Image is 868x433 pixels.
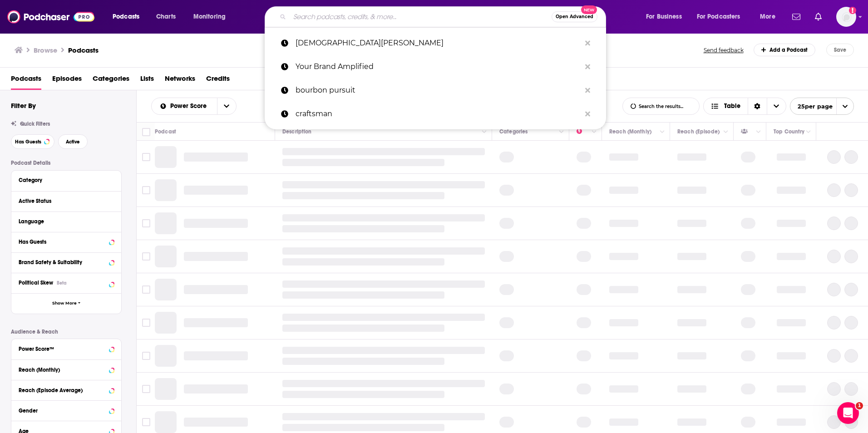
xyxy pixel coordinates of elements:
[826,44,854,56] button: Save
[754,44,816,56] a: Add a Podcast
[19,216,114,227] button: Language
[155,126,176,137] div: Podcast
[156,10,176,23] span: Charts
[273,6,615,27] div: Search podcasts, credits, & more...
[34,46,57,54] h3: Browse
[19,277,114,288] button: Political SkewBeta
[19,259,106,266] div: Brand Safety & Suitability
[691,10,754,24] button: open menu
[296,79,581,102] p: bourbon pursuit
[19,218,108,225] div: Language
[142,252,150,261] span: Toggle select row
[589,127,600,138] button: Column Actions
[19,195,114,207] button: Active Status
[753,127,764,138] button: Column Actions
[19,408,106,414] div: Gender
[93,71,129,90] a: Categories
[19,280,53,286] span: Political Skew
[646,10,682,23] span: For Business
[19,198,108,204] div: Active Status
[836,7,856,27] button: Show profile menu
[113,10,139,23] span: Podcasts
[836,7,856,27] img: User Profile
[609,126,651,137] div: Reach (Monthly)
[856,402,863,409] span: 1
[296,55,581,79] p: Your Brand Amplified
[142,418,150,426] span: Toggle select row
[724,103,740,109] span: Table
[789,9,804,25] a: Show notifications dropdown
[296,102,581,126] p: craftsman
[703,98,786,115] button: Choose View
[836,7,856,27] span: Logged in as SKnebels
[52,71,82,90] a: Episodes
[774,126,804,137] div: Top Country
[151,98,237,115] h2: Choose List sort
[187,10,237,24] button: open menu
[19,239,106,245] div: Has Guests
[140,71,154,90] a: Lists
[265,79,606,102] a: bourbon pursuit
[790,99,833,113] span: 25 per page
[19,256,114,268] button: Brand Safety & Suitability
[19,364,114,375] button: Reach (Monthly)
[837,402,859,424] iframe: Intercom live chat
[640,10,693,24] button: open menu
[142,385,150,393] span: Toggle select row
[58,134,88,149] button: Active
[720,127,731,138] button: Column Actions
[657,127,668,138] button: Column Actions
[697,10,740,23] span: For Podcasters
[552,11,597,22] button: Open AdvancedNew
[19,177,108,183] div: Category
[19,174,114,186] button: Category
[52,301,77,306] span: Show More
[142,352,150,360] span: Toggle select row
[296,31,581,55] p: bethenney frankel
[142,285,150,294] span: Toggle select row
[19,367,106,373] div: Reach (Monthly)
[206,71,230,90] a: Credits
[170,103,210,109] span: Power Score
[142,219,150,227] span: Toggle select row
[811,9,825,25] a: Show notifications dropdown
[479,127,490,138] button: Column Actions
[68,46,99,54] a: Podcasts
[106,10,151,24] button: open menu
[290,10,552,24] input: Search podcasts, credits, & more...
[7,8,94,25] img: Podchaser - Follow, Share and Rate Podcasts
[556,127,567,138] button: Column Actions
[20,121,50,127] span: Quick Filters
[754,10,787,24] button: open menu
[556,15,593,19] span: Open Advanced
[193,10,226,23] span: Monitoring
[701,46,746,54] button: Send feedback
[142,153,150,161] span: Toggle select row
[748,98,767,114] div: Sort Direction
[19,384,114,395] button: Reach (Episode Average)
[66,139,80,144] span: Active
[150,10,181,24] a: Charts
[11,329,122,335] p: Audience & Reach
[15,139,41,144] span: Has Guests
[581,5,597,14] span: New
[11,71,41,90] span: Podcasts
[265,55,606,79] a: Your Brand Amplified
[790,98,854,115] button: open menu
[11,101,36,110] h2: Filter By
[217,98,236,114] button: open menu
[11,160,122,166] p: Podcast Details
[760,10,775,23] span: More
[265,102,606,126] a: craftsman
[11,134,54,149] button: Has Guests
[152,103,217,109] button: open menu
[11,293,121,314] button: Show More
[803,127,814,138] button: Column Actions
